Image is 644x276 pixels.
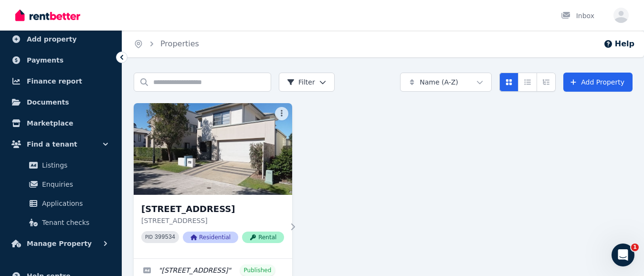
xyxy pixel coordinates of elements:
[134,103,292,195] img: 75/1 Celestial Ct, Carina
[8,30,114,49] a: Add property
[518,73,537,92] button: Compact list view
[8,234,114,253] button: Manage Property
[15,8,80,22] img: RentBetter
[8,51,114,70] a: Payments
[134,103,292,258] a: 75/1 Celestial Ct, Carina[STREET_ADDRESS][STREET_ADDRESS]PID 399534ResidentialRental
[287,77,315,87] span: Filter
[27,117,73,129] span: Marketplace
[122,31,211,57] nav: Breadcrumb
[499,73,518,92] button: Card view
[27,33,77,45] span: Add property
[27,138,77,150] span: Find a tenant
[11,175,110,194] a: Enquiries
[42,159,106,171] span: Listings
[11,194,110,213] a: Applications
[27,96,69,108] span: Documents
[8,114,114,133] a: Marketplace
[537,73,556,92] button: Expanded list view
[141,216,284,225] p: [STREET_ADDRESS]
[27,54,63,66] span: Payments
[8,72,114,91] a: Finance report
[27,75,82,87] span: Finance report
[42,217,106,228] span: Tenant checks
[563,73,633,92] a: Add Property
[27,238,92,249] span: Manage Property
[400,73,492,92] button: Name (A-Z)
[8,93,114,112] a: Documents
[155,234,175,241] code: 399534
[561,11,594,21] div: Inbox
[11,156,110,175] a: Listings
[42,198,106,209] span: Applications
[11,213,110,232] a: Tenant checks
[603,38,634,50] button: Help
[160,39,199,48] a: Properties
[141,202,284,216] h3: [STREET_ADDRESS]
[499,73,556,92] div: View options
[183,232,238,243] span: Residential
[612,244,634,266] iframe: Intercom live chat
[279,73,335,92] button: Filter
[242,232,284,243] span: Rental
[8,135,114,154] button: Find a tenant
[631,244,639,251] span: 1
[420,77,458,87] span: Name (A-Z)
[275,107,288,120] button: More options
[145,234,153,240] small: PID
[42,179,106,190] span: Enquiries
